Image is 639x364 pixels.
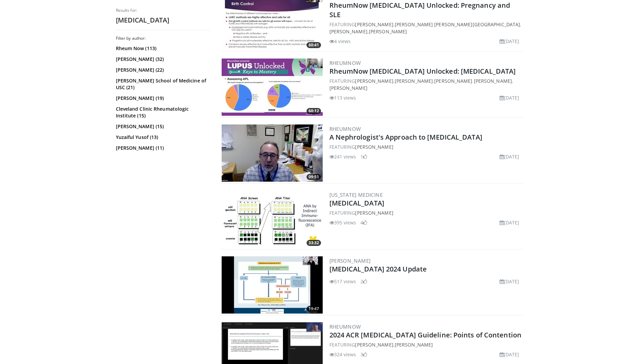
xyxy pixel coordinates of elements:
[116,123,209,130] a: [PERSON_NAME] (15)
[329,219,356,226] li: 395 views
[355,21,393,28] a: [PERSON_NAME]
[307,108,321,114] span: 60:12
[329,330,522,339] a: 2024 ACR [MEDICAL_DATA] Guideline: Points of Contention
[307,240,321,246] span: 33:32
[360,278,367,285] li: 2
[355,210,393,216] a: [PERSON_NAME]
[329,278,356,285] li: 517 views
[500,38,519,45] li: [DATE]
[500,153,519,160] li: [DATE]
[395,78,433,84] a: [PERSON_NAME]
[307,306,321,312] span: 19:47
[500,351,519,358] li: [DATE]
[355,341,393,348] a: [PERSON_NAME]
[360,153,367,160] li: 1
[116,134,209,141] a: Yuzaiful Yusof (13)
[329,191,383,198] a: [US_STATE] Medicine
[360,351,367,358] li: 3
[329,264,427,274] a: [MEDICAL_DATA] 2024 Update
[329,1,510,19] a: RheumNow [MEDICAL_DATA] Unlocked: Pregnancy and SLE
[222,190,323,248] a: 33:32
[222,124,323,182] img: f7ffb321-b4c1-45fb-8fc1-c4c69ba8bd7f.300x170_q85_crop-smart_upscale.jpg
[395,21,520,28] a: [PERSON_NAME] [PERSON_NAME][GEOGRAPHIC_DATA]
[329,153,356,160] li: 241 views
[329,209,522,216] div: FEATURING
[307,42,321,48] span: 60:41
[222,256,323,314] a: 19:47
[222,190,323,248] img: ef5f2c0e-0976-465a-abce-172f868d1f8b.300x170_q85_crop-smart_upscale.jpg
[434,78,512,84] a: [PERSON_NAME] [PERSON_NAME]
[329,67,516,76] a: RheumNow [MEDICAL_DATA] Unlocked: [MEDICAL_DATA]
[329,257,371,264] a: [PERSON_NAME]
[500,94,519,101] li: [DATE]
[116,67,209,73] a: [PERSON_NAME] (22)
[116,95,209,102] a: [PERSON_NAME] (19)
[116,56,209,63] a: [PERSON_NAME] (32)
[369,28,407,35] a: [PERSON_NAME]
[116,145,209,151] a: [PERSON_NAME] (11)
[222,59,323,116] img: c818f9cd-d56c-414d-a10b-e151e628e69d.300x170_q85_crop-smart_upscale.jpg
[329,77,522,92] div: FEATURING , , ,
[307,174,321,180] span: 09:51
[329,38,351,45] li: 4 views
[329,323,361,330] a: RheumNow
[395,341,433,348] a: [PERSON_NAME]
[329,94,356,101] li: 113 views
[116,36,210,41] h3: Filter by author:
[355,78,393,84] a: [PERSON_NAME]
[116,45,209,52] a: Rheum Now (113)
[329,85,368,91] a: [PERSON_NAME]
[329,60,361,66] a: RheumNow
[355,144,393,150] a: [PERSON_NAME]
[329,21,522,35] div: FEATURING , , ,
[500,219,519,226] li: [DATE]
[329,125,361,132] a: RheumNow
[116,106,209,119] a: Cleveland Clinic Rheumatologic Institute (15)
[222,124,323,182] a: 09:51
[222,59,323,116] a: 60:12
[500,278,519,285] li: [DATE]
[116,77,209,91] a: [PERSON_NAME] School of Medicine of USC (21)
[329,341,522,348] div: FEATURING ,
[329,198,384,208] a: [MEDICAL_DATA]
[222,256,323,314] img: 9bd00045-5c73-4a57-854b-7281c281dd08.300x170_q85_crop-smart_upscale.jpg
[329,28,368,35] a: [PERSON_NAME]
[116,16,210,25] h2: [MEDICAL_DATA]
[329,351,356,358] li: 324 views
[116,8,210,13] p: Results for:
[329,133,482,142] a: A Nephrologist's Approach to [MEDICAL_DATA]
[329,143,522,150] div: FEATURING
[360,219,367,226] li: 4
